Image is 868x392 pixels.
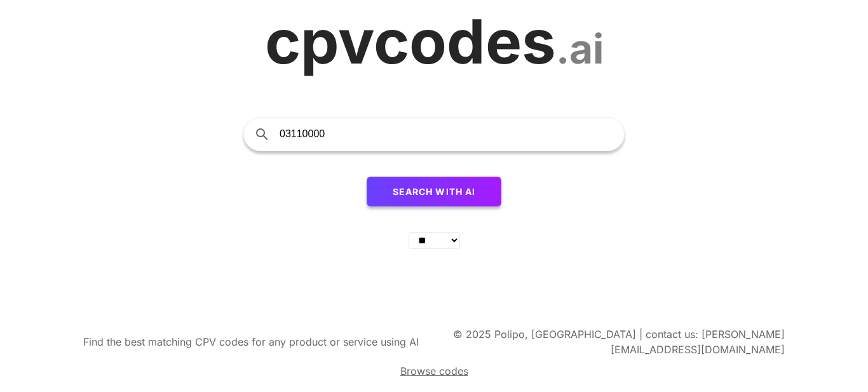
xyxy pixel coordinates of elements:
input: Search products or services... [280,118,611,151]
a: cpvcodes.ai [265,5,604,78]
span: Browse codes [400,365,468,377]
button: Search with AI [367,177,502,207]
a: Browse codes [400,363,468,379]
span: cpvcodes [265,4,556,78]
span: Search with AI [393,186,476,197]
span: .ai [556,24,604,73]
span: Find the best matching CPV codes for any product or service using AI [83,335,419,348]
span: © 2025 Polipo, [GEOGRAPHIC_DATA] | contact us: [PERSON_NAME][EMAIL_ADDRESS][DOMAIN_NAME] [453,328,785,356]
